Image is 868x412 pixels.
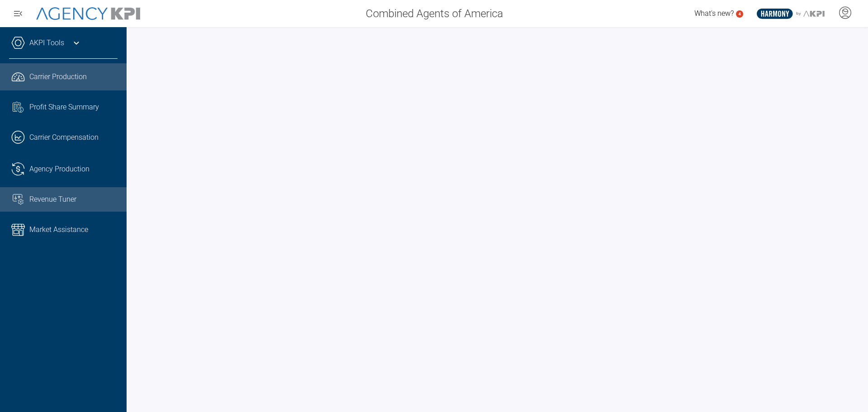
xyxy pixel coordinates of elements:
[29,102,99,113] span: Profit Share Summary
[694,9,734,18] span: What's new?
[736,10,743,18] a: 4
[29,71,87,82] span: Carrier Production
[29,38,64,48] a: AKPI Tools
[29,132,99,143] span: Carrier Compensation
[29,164,90,175] span: Agency Production
[36,7,140,20] img: AgencyKPI
[29,194,76,205] span: Revenue Tuner
[738,11,741,16] text: 4
[366,5,503,22] span: Combined Agents of America
[29,224,88,235] span: Market Assistance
